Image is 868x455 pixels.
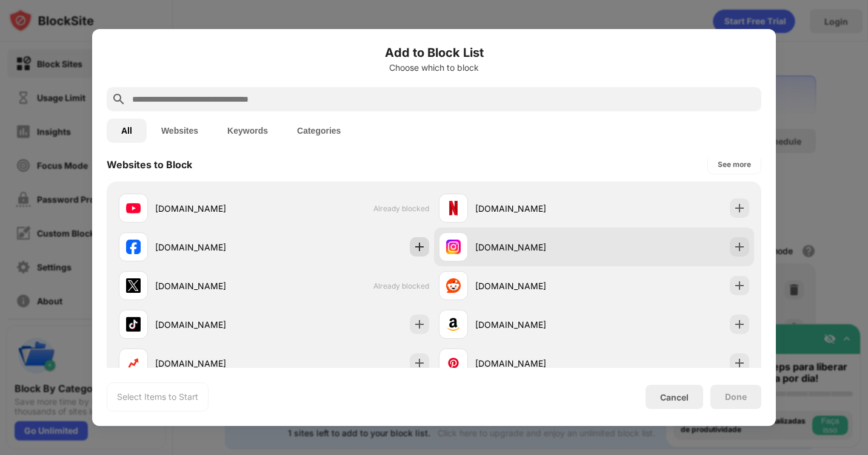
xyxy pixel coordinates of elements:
[718,159,751,171] div: See more
[117,391,198,403] div: Select Items to Start
[373,204,429,213] span: Already blocked
[282,119,355,143] button: Categories
[147,119,213,143] button: Websites
[126,201,141,215] img: favicons
[475,357,594,370] div: [DOMAIN_NAME]
[155,280,274,292] div: [DOMAIN_NAME]
[446,356,461,370] img: favicons
[446,201,461,215] img: favicons
[107,44,761,62] h6: Add to Block List
[155,318,274,331] div: [DOMAIN_NAME]
[475,280,594,292] div: [DOMAIN_NAME]
[126,317,141,332] img: favicons
[475,202,594,215] div: [DOMAIN_NAME]
[213,119,282,143] button: Keywords
[475,318,594,331] div: [DOMAIN_NAME]
[107,159,192,171] div: Websites to Block
[155,241,274,254] div: [DOMAIN_NAME]
[373,281,429,290] span: Already blocked
[475,241,594,254] div: [DOMAIN_NAME]
[107,63,761,73] div: Choose which to block
[446,240,461,254] img: favicons
[126,356,141,370] img: favicons
[155,202,274,215] div: [DOMAIN_NAME]
[155,357,274,370] div: [DOMAIN_NAME]
[725,392,747,402] div: Done
[112,92,126,106] img: search.svg
[446,317,461,332] img: favicons
[446,278,461,293] img: favicons
[107,119,147,143] button: All
[660,392,689,402] div: Cancel
[126,278,141,293] img: favicons
[126,240,141,254] img: favicons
